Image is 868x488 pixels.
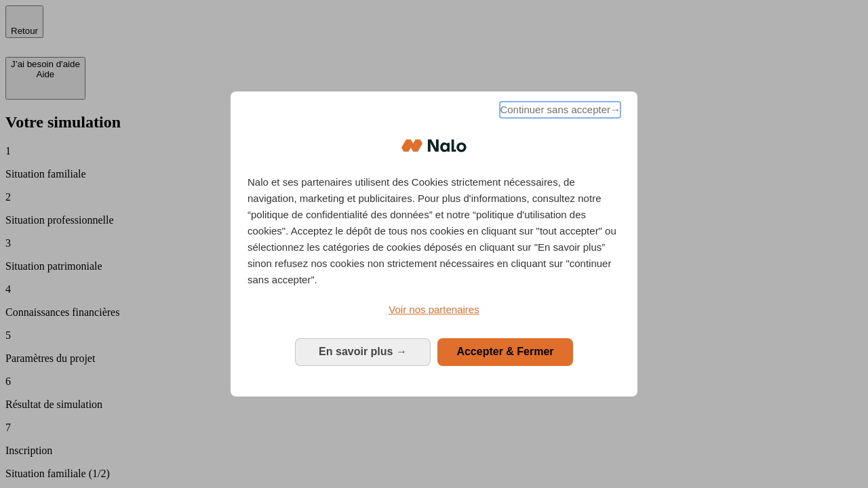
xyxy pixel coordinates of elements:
button: En savoir plus: Configurer vos consentements [295,338,431,365]
button: Accepter & Fermer: Accepter notre traitement des données et fermer [437,338,573,365]
img: Logo [401,125,467,166]
div: Bienvenue chez Nalo Gestion du consentement [231,91,637,396]
span: Accepter & Fermer [456,346,553,357]
span: Voir nos partenaires [389,304,479,315]
p: Nalo et ses partenaires utilisent des Cookies strictement nécessaires, de navigation, marketing e... [248,174,620,288]
span: Continuer sans accepter→ [500,102,620,118]
a: Voir nos partenaires [248,302,620,318]
span: En savoir plus → [319,346,407,357]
